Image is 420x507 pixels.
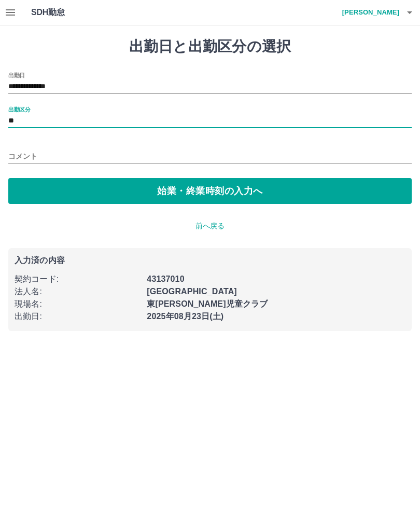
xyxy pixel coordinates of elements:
[15,285,141,298] p: 法人名 :
[8,71,25,79] label: 出勤日
[15,310,141,323] p: 出勤日 :
[8,38,412,56] h1: 出勤日と出勤区分の選択
[147,299,268,308] b: 東[PERSON_NAME]児童クラブ
[147,312,223,321] b: 2025年08月23日(土)
[8,221,412,231] p: 前へ戻る
[15,298,141,310] p: 現場名 :
[147,275,184,283] b: 43137010
[8,105,30,113] label: 出勤区分
[8,178,412,204] button: 始業・終業時刻の入力へ
[147,287,237,296] b: [GEOGRAPHIC_DATA]
[15,256,405,265] p: 入力済の内容
[15,273,141,285] p: 契約コード :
